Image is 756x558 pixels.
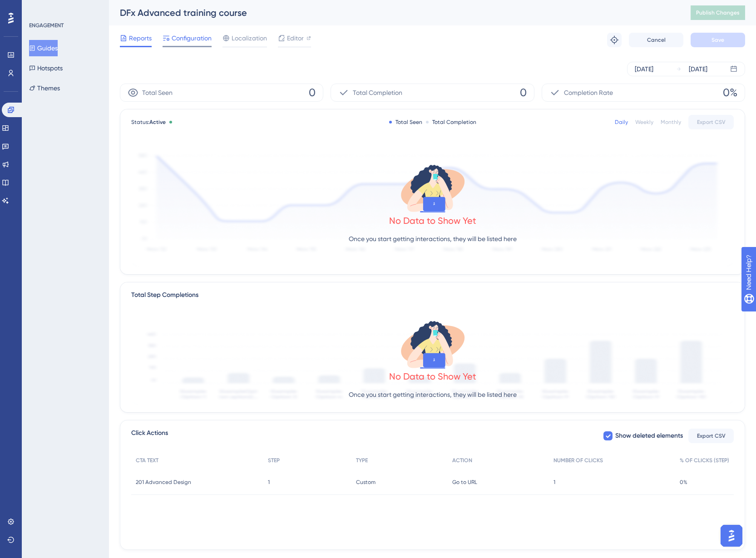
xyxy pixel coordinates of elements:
span: ACTION [452,457,472,464]
span: Click Actions [131,428,168,444]
span: 0% [680,479,687,486]
div: No Data to Show Yet [389,370,476,383]
span: 0 [520,85,527,100]
span: Configuration [172,33,212,44]
span: Total Seen [142,87,173,98]
span: Custom [356,479,376,486]
span: 1 [268,479,270,486]
span: Save [712,36,724,44]
span: Localization [232,33,267,44]
span: TYPE [356,457,368,464]
p: Once you start getting interactions, they will be listed here [349,389,517,400]
span: Editor [287,33,304,44]
button: Export CSV [688,429,734,443]
button: Cancel [629,33,683,47]
span: CTA TEXT [136,457,158,464]
span: % OF CLICKS (STEP) [680,457,729,464]
span: Show deleted elements [615,430,683,441]
span: Total Completion [353,87,402,98]
iframe: UserGuiding AI Assistant Launcher [718,522,745,549]
button: Save [691,33,745,47]
button: Guides [29,40,58,56]
span: STEP [268,457,280,464]
div: No Data to Show Yet [389,214,476,227]
span: Go to URL [452,479,477,486]
span: 201 Advanced Design [136,479,191,486]
span: Publish Changes [696,9,740,16]
span: Active [149,119,166,125]
div: Weekly [635,119,653,126]
span: 0% [723,85,737,100]
p: Once you start getting interactions, they will be listed here [349,233,517,244]
span: NUMBER OF CLICKS [553,457,603,464]
div: Monthly [661,119,681,126]
span: Status: [131,119,166,126]
span: Export CSV [697,119,726,126]
div: [DATE] [635,64,653,74]
div: Total Seen [389,119,422,126]
span: Export CSV [697,432,726,439]
div: Total Completion [426,119,476,126]
button: Publish Changes [691,5,745,20]
span: Reports [129,33,152,44]
span: Need Help? [21,2,57,13]
span: 0 [309,85,316,100]
span: Completion Rate [564,87,613,98]
div: Daily [615,119,628,126]
span: Cancel [647,36,666,44]
button: Export CSV [688,115,734,129]
button: Themes [29,80,60,96]
div: [DATE] [689,64,707,74]
span: 1 [553,479,555,486]
div: ENGAGEMENT [29,22,64,29]
div: DFx Advanced training course [120,6,668,19]
div: Total Step Completions [131,290,198,301]
button: Hotspots [29,60,63,76]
